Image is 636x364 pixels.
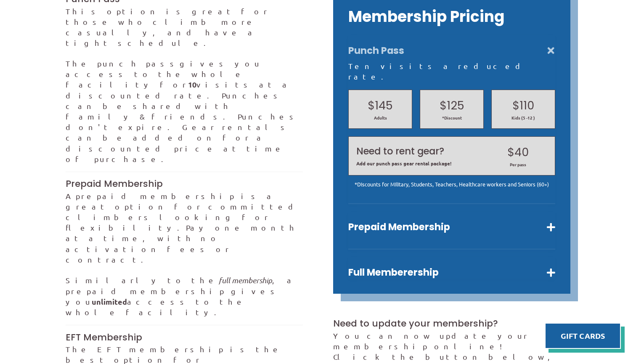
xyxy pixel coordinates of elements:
[219,276,272,285] em: full membership
[188,80,196,89] strong: 10
[92,297,127,306] strong: unlimited
[499,98,547,114] h2: $110
[428,115,476,121] span: *Discount
[66,58,303,164] p: The punch pass
[66,191,301,232] span: A prepaid membership is a great option for committed climbers looking for flexibility.
[66,191,303,265] p: Pay one month at a time, with no activation fees or contract.
[348,181,555,188] div: *Discounts for Military, Students, Teachers, Healthcare workers and Seniors (60+)
[348,6,555,27] h2: Membership Pricing
[356,115,404,121] span: Adults
[333,317,570,330] h3: Need to update your membership?
[66,6,303,48] p: This option is great for those who climb more casually, and have a tight schedule.
[66,331,303,344] h3: EFT Membership
[356,98,404,114] h2: $145
[489,162,547,167] span: Per pass
[348,61,555,82] div: Ten visits a reduced rate.
[499,115,547,121] span: Kids (5 -12 )
[428,98,476,114] h2: $125
[356,145,481,158] h2: Need to rent gear?
[66,178,303,190] h3: Prepaid Membership
[489,144,547,160] h2: $40
[356,160,481,167] span: Add our punch pass gear rental package!
[66,59,299,163] span: gives you access to the whole facility for visits at a discounted rate. Punches can be shared wit...
[66,275,303,318] p: Similarly to the , a prepaid membership gives you access to the whole facility.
